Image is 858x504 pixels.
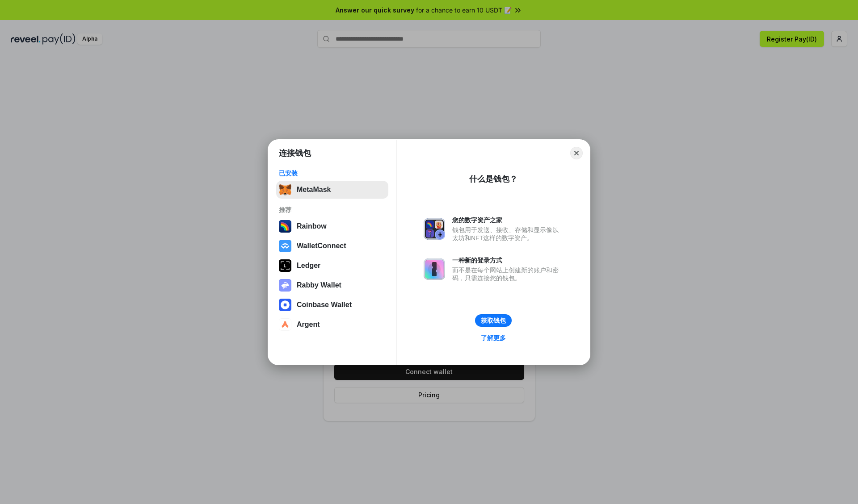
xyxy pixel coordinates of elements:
[279,206,386,214] div: 推荐
[452,266,563,282] div: 而不是在每个网站上创建新的账户和密码，只需连接您的钱包。
[452,216,563,224] div: 您的数字资产之家
[297,321,320,329] div: Argent
[570,147,583,159] button: Close
[469,174,517,184] div: 什么是钱包？
[276,217,388,235] button: Rainbow
[297,222,327,230] div: Rainbow
[297,301,352,309] div: Coinbase Wallet
[297,281,341,289] div: Rabby Wallet
[276,237,388,255] button: WalletConnect
[475,332,511,344] a: 了解更多
[279,169,386,177] div: 已安装
[276,257,388,275] button: Ledger
[475,314,512,327] button: 获取钱包
[279,240,291,252] img: svg+xml,%3Csvg%20width%3D%2228%22%20height%3D%2228%22%20viewBox%3D%220%200%2028%2028%22%20fill%3D...
[424,218,445,240] img: svg+xml,%3Csvg%20xmlns%3D%22http%3A%2F%2Fwww.w3.org%2F2000%2Fsvg%22%20fill%3D%22none%22%20viewBox...
[452,226,563,242] div: 钱包用于发送、接收、存储和显示像以太坊和NFT这样的数字资产。
[276,316,388,333] button: Argent
[279,183,291,196] img: svg+xml,%3Csvg%20fill%3D%22none%22%20height%3D%2233%22%20viewBox%3D%220%200%2035%2033%22%20width%...
[279,259,291,272] img: svg+xml,%3Csvg%20xmlns%3D%22http%3A%2F%2Fwww.w3.org%2F2000%2Fsvg%22%20width%3D%2228%22%20height%3...
[424,258,445,280] img: svg+xml,%3Csvg%20xmlns%3D%22http%3A%2F%2Fwww.w3.org%2F2000%2Fsvg%22%20fill%3D%22none%22%20viewBox...
[279,279,291,292] img: svg+xml,%3Csvg%20xmlns%3D%22http%3A%2F%2Fwww.w3.org%2F2000%2Fsvg%22%20fill%3D%22none%22%20viewBox...
[279,220,291,233] img: svg+xml,%3Csvg%20width%3D%22120%22%20height%3D%22120%22%20viewBox%3D%220%200%20120%20120%22%20fil...
[481,334,506,342] div: 了解更多
[297,242,346,250] div: WalletConnect
[279,318,291,331] img: svg+xml,%3Csvg%20width%3D%2228%22%20height%3D%2228%22%20viewBox%3D%220%200%2028%2028%22%20fill%3D...
[452,256,563,264] div: 一种新的登录方式
[297,262,320,270] div: Ledger
[276,276,388,294] button: Rabby Wallet
[297,186,331,194] div: MetaMask
[276,296,388,314] button: Coinbase Wallet
[276,181,388,199] button: MetaMask
[279,148,311,158] h1: 连接钱包
[279,299,291,311] img: svg+xml,%3Csvg%20width%3D%2228%22%20height%3D%2228%22%20viewBox%3D%220%200%2028%2028%22%20fill%3D...
[481,317,506,325] div: 获取钱包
